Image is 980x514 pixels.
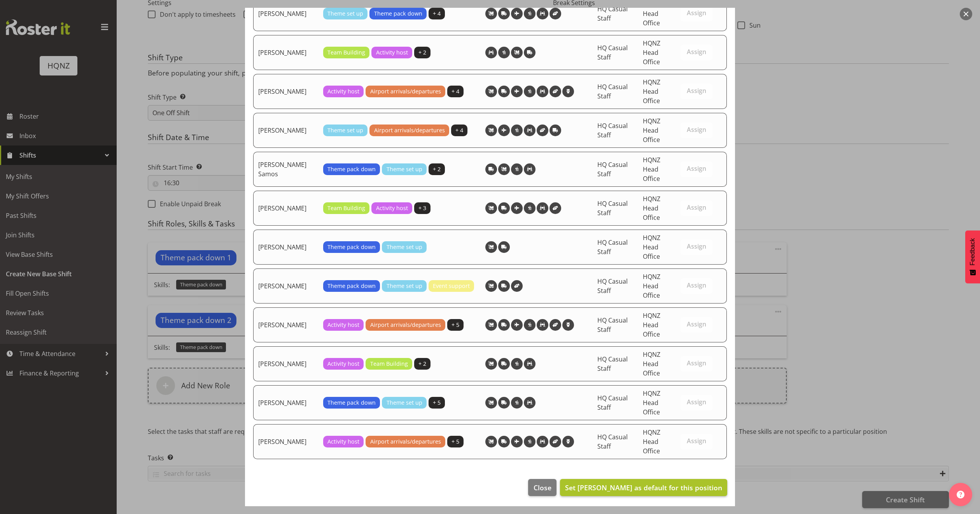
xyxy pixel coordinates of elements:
[643,78,660,105] span: HQNZ Head Office
[455,126,463,135] span: + 4
[597,121,628,139] span: HQ Casual Staff
[253,346,318,381] td: [PERSON_NAME]
[327,165,376,174] span: Theme pack down
[370,87,441,96] span: Airport arrivals/departures
[418,204,426,212] span: + 3
[376,204,408,212] span: Activity host
[327,360,359,368] span: Activity host
[253,35,318,70] td: [PERSON_NAME]
[374,126,445,135] span: Airport arrivals/departures
[327,398,376,407] span: Theme pack down
[597,277,628,295] span: HQ Casual Staff
[957,491,964,498] img: help-xxl-2.png
[560,479,727,496] button: Set [PERSON_NAME] as default for this position
[597,199,628,217] span: HQ Casual Staff
[418,48,426,57] span: + 2
[597,238,628,256] span: HQ Casual Staff
[327,437,359,446] span: Activity host
[687,165,706,172] span: Assign
[253,230,318,265] td: [PERSON_NAME]
[451,87,459,96] span: + 4
[387,398,422,407] span: Theme set up
[253,152,318,187] td: [PERSON_NAME] Samos
[597,5,628,23] span: HQ Casual Staff
[327,9,363,18] span: Theme set up
[534,482,551,493] span: Close
[687,437,706,445] span: Assign
[643,428,660,455] span: HQNZ Head Office
[433,165,441,174] span: + 2
[327,48,365,57] span: Team Building
[387,165,422,174] span: Theme set up
[687,9,706,17] span: Assign
[374,9,422,18] span: Theme pack down
[327,204,365,212] span: Team Building
[451,321,459,329] span: + 5
[687,242,706,250] span: Assign
[327,282,376,290] span: Theme pack down
[643,117,660,144] span: HQNZ Head Office
[597,394,628,412] span: HQ Casual Staff
[327,87,359,96] span: Activity host
[327,243,376,251] span: Theme pack down
[643,195,660,222] span: HQNZ Head Office
[253,74,318,109] td: [PERSON_NAME]
[687,281,706,289] span: Assign
[687,126,706,133] span: Assign
[643,233,660,261] span: HQNZ Head Office
[370,321,441,329] span: Airport arrivals/departures
[597,433,628,451] span: HQ Casual Staff
[253,307,318,342] td: [PERSON_NAME]
[643,311,660,339] span: HQNZ Head Office
[643,389,660,416] span: HQNZ Head Office
[565,483,722,492] span: Set [PERSON_NAME] as default for this position
[433,9,441,18] span: + 4
[687,87,706,95] span: Assign
[327,321,359,329] span: Activity host
[418,360,426,368] span: + 2
[253,191,318,226] td: [PERSON_NAME]
[451,437,459,446] span: + 5
[253,268,318,303] td: [PERSON_NAME]
[969,238,976,265] span: Feedback
[597,355,628,373] span: HQ Casual Staff
[433,398,441,407] span: + 5
[965,230,980,283] button: Feedback - Show survey
[376,48,408,57] span: Activity host
[597,160,628,178] span: HQ Casual Staff
[643,39,660,66] span: HQNZ Head Office
[687,203,706,211] span: Assign
[370,437,441,446] span: Airport arrivals/departures
[597,316,628,334] span: HQ Casual Staff
[643,272,660,300] span: HQNZ Head Office
[687,359,706,367] span: Assign
[327,126,363,135] span: Theme set up
[687,398,706,406] span: Assign
[253,424,318,459] td: [PERSON_NAME]
[387,243,422,251] span: Theme set up
[687,48,706,56] span: Assign
[687,320,706,328] span: Assign
[253,385,318,420] td: [PERSON_NAME]
[643,350,660,377] span: HQNZ Head Office
[433,282,470,290] span: Event support
[253,113,318,148] td: [PERSON_NAME]
[387,282,422,290] span: Theme set up
[528,479,556,496] button: Close
[370,360,408,368] span: Team Building
[597,82,628,100] span: HQ Casual Staff
[597,44,628,61] span: HQ Casual Staff
[643,156,660,183] span: HQNZ Head Office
